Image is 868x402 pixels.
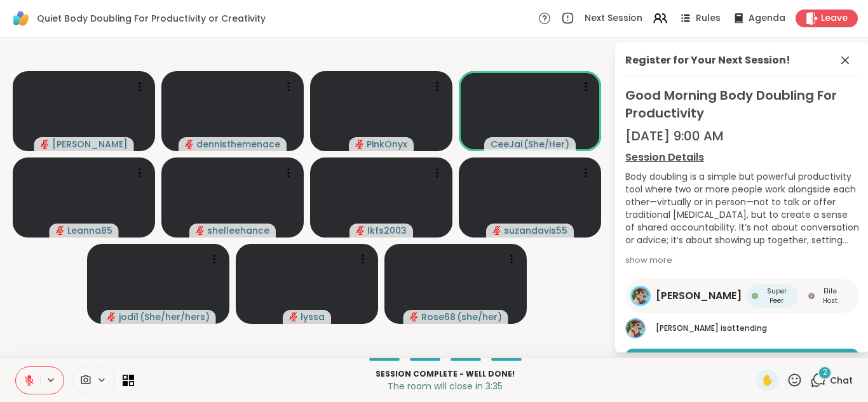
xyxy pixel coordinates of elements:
span: ( She/Her ) [524,138,569,151]
span: Rose68 [421,311,456,323]
span: dennisthemenace [196,138,280,151]
button: Book Session [625,349,859,375]
span: Next Session [585,12,642,25]
span: ✋ [761,373,774,388]
span: PinkOnyx [367,138,407,151]
span: Elite Host [817,286,844,305]
span: audio-muted [289,312,298,321]
span: audio-muted [107,312,116,321]
p: Session Complete - well done! [142,368,749,380]
span: Good Morning Body Doubling For Productivity [625,86,859,122]
span: lkfs2003 [367,224,407,237]
span: audio-muted [356,226,365,235]
a: Session Details [625,150,859,165]
span: Quiet Body Doubling For Productivity or Creativity [37,12,266,25]
img: Adrienne_QueenOfTheDawn [627,319,644,337]
img: Adrienne_QueenOfTheDawn [632,288,649,304]
span: suzandavis55 [504,224,567,237]
span: Rules [696,12,721,25]
div: Body doubling is a simple but powerful productivity tool where two or more people work alongside ... [625,170,859,246]
span: audio-muted [41,140,50,149]
p: is attending [656,323,859,334]
span: audio-muted [492,226,501,235]
p: The room will close in 3:35 [142,380,749,392]
span: audio-muted [196,226,205,235]
span: CeeJai [491,138,522,151]
span: Chat [830,374,853,387]
span: lyssa [301,311,325,323]
div: [DATE] 9:00 AM [625,127,859,145]
span: ( she/her ) [457,311,502,323]
span: [PERSON_NAME] [656,323,719,333]
span: 2 [823,367,827,378]
img: Super Peer [752,293,758,299]
div: show more [625,254,859,267]
span: audio-muted [355,140,364,149]
span: [PERSON_NAME] [52,138,128,151]
img: ShareWell Logomark [10,8,32,29]
span: audio-muted [185,140,194,149]
a: Adrienne_QueenOfTheDawn[PERSON_NAME]Super PeerSuper PeerElite HostElite Host [625,279,859,313]
span: shelleehance [207,224,269,237]
img: Elite Host [808,293,815,299]
span: [PERSON_NAME] [656,288,742,304]
span: jodi1 [119,311,139,323]
span: Agenda [749,12,785,25]
span: audio-muted [410,312,419,321]
span: audio-muted [56,226,65,235]
div: Register for Your Next Session! [625,53,790,68]
span: Super Peer [761,286,793,305]
span: Leave [821,12,848,25]
span: ( She/her/hers ) [140,311,210,323]
span: Leanna85 [67,224,112,237]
